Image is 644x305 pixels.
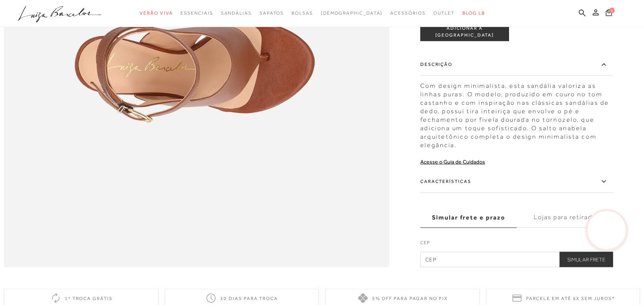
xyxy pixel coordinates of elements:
[433,6,455,20] a: categoryNavScreenReaderText
[420,54,613,76] label: Descrição
[420,171,613,193] label: Características
[391,6,426,20] a: categoryNavScreenReaderText
[517,207,613,228] label: Lojas para retirada
[140,6,173,20] a: categoryNavScreenReaderText
[221,10,252,16] span: Sandálias
[420,207,517,228] label: Simular frete e prazo
[421,25,509,39] span: ADICIONAR À [GEOGRAPHIC_DATA]
[462,6,485,20] a: BLOG LB
[221,6,252,20] a: categoryNavScreenReaderText
[321,6,383,20] a: noSubCategoriesText
[140,10,173,16] span: Verão Viva
[420,239,613,250] label: CEP
[420,78,613,149] div: Com design minimalista, esta sandália valoriza as linhas puras. O modelo, produzido em couro no t...
[321,10,383,16] span: [DEMOGRAPHIC_DATA]
[292,10,313,16] span: Bolsas
[180,6,213,20] a: categoryNavScreenReaderText
[420,252,613,267] input: CEP
[462,10,485,16] span: BLOG LB
[560,252,613,267] button: Simular Frete
[609,8,615,13] span: 0
[433,10,455,16] span: Outlet
[260,10,284,16] span: Sapatos
[292,6,313,20] a: categoryNavScreenReaderText
[420,159,485,165] a: Acesse o Guia de Cuidados
[180,10,213,16] span: Essenciais
[604,8,614,19] button: 0
[260,6,284,20] a: categoryNavScreenReaderText
[391,10,426,16] span: Acessórios
[420,23,509,41] button: ADICIONAR À [GEOGRAPHIC_DATA]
